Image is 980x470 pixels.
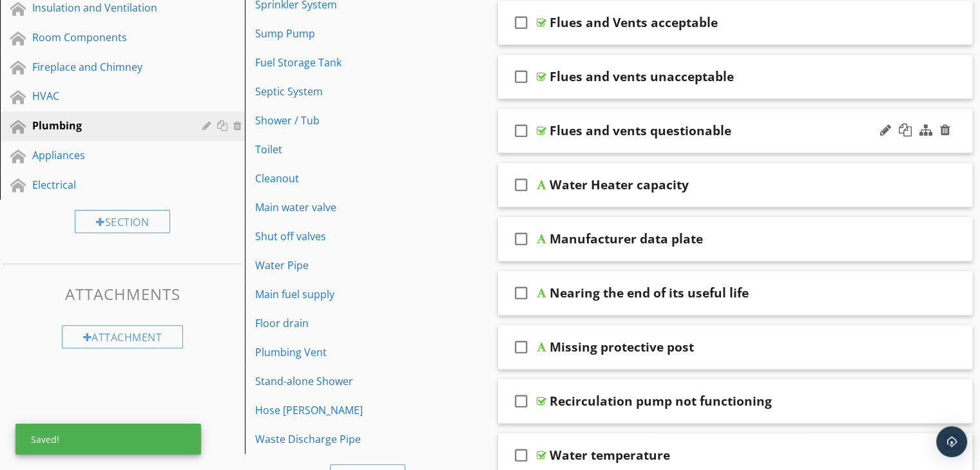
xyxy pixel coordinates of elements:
i: check_box_outline_blank [511,115,532,146]
div: Flues and Vents acceptable [550,15,718,30]
div: Open Intercom Messenger [936,426,967,457]
div: Water Pipe [255,258,435,273]
i: check_box_outline_blank [511,61,532,92]
div: Fireplace and Chimney [32,59,184,75]
div: Flues and vents unacceptable [550,69,734,84]
div: Saved! [15,424,201,455]
div: Hose [PERSON_NAME] [255,402,435,418]
div: Electrical [32,177,184,193]
div: Section [75,210,170,233]
div: Fuel Storage Tank [255,55,435,70]
div: Attachment [62,325,184,348]
i: check_box_outline_blank [511,223,532,254]
div: Main water valve [255,200,435,215]
div: Flues and vents questionable [550,123,731,138]
div: HVAC [32,88,184,104]
div: Room Components [32,30,184,45]
div: Manufacturer data plate [550,231,703,247]
div: Main fuel supply [255,287,435,302]
div: Water temperature [550,447,670,463]
div: Sump Pump [255,26,435,41]
i: check_box_outline_blank [511,332,532,362]
div: Recirculation pump not functioning [550,393,772,409]
div: Nearing the end of its useful life [550,285,749,301]
div: Missing protective post [550,339,694,355]
i: check_box_outline_blank [511,7,532,38]
div: Cleanout [255,171,435,186]
div: Stand-alone Shower [255,373,435,389]
i: check_box_outline_blank [511,277,532,308]
div: Septic System [255,84,435,99]
div: Shut off valves [255,229,435,244]
div: Plumbing [32,118,184,133]
div: Shower / Tub [255,113,435,128]
div: Floor drain [255,315,435,331]
i: check_box_outline_blank [511,386,532,417]
div: Appliances [32,147,184,163]
div: Plumbing Vent [255,344,435,360]
div: Toilet [255,142,435,157]
i: check_box_outline_blank [511,169,532,200]
div: Water Heater capacity [550,177,689,193]
div: Waste Discharge Pipe [255,431,435,447]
